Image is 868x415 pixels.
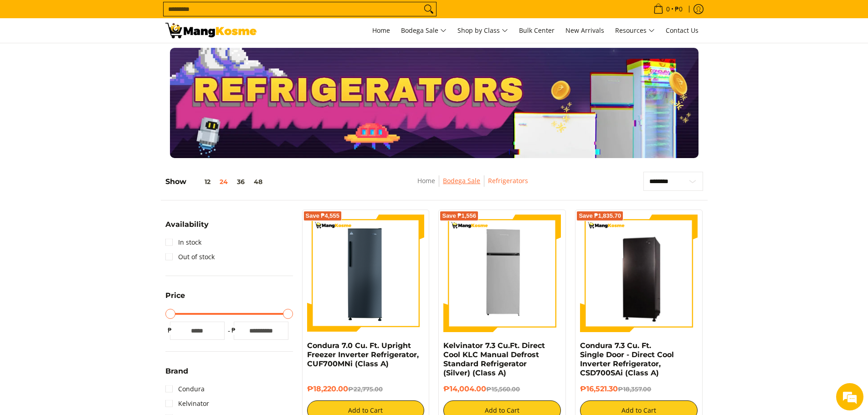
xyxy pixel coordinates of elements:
span: Contact Us [666,26,699,35]
button: 48 [249,178,267,185]
span: Save ₱4,555 [306,213,340,219]
a: Home [368,18,395,43]
a: Bodega Sale [396,18,451,43]
summary: Open [165,292,185,306]
span: Brand [165,368,188,375]
span: New Arrivals [565,26,604,35]
span: Bulk Center [519,26,555,35]
a: Condura 7.3 Cu. Ft. Single Door - Direct Cool Inverter Refrigerator, CSD700SAi (Class A) [580,341,674,377]
summary: Open [165,368,188,382]
a: Resources [611,18,659,43]
a: Bodega Sale [443,176,480,185]
span: Save ₱1,835.70 [579,213,621,219]
a: New Arrivals [561,18,609,43]
span: • [651,4,685,14]
button: 12 [186,178,215,185]
img: Kelvinator 7.3 Cu.Ft. Direct Cool KLC Manual Defrost Standard Refrigerator (Silver) (Class A) [443,215,561,332]
del: ₱18,357.00 [618,385,651,393]
a: Bulk Center [514,18,559,43]
span: Resources [615,25,655,36]
h5: Show [165,177,267,186]
span: 0 [665,6,671,12]
h6: ₱16,521.30 [580,384,698,394]
a: Kelvinator [165,396,209,411]
a: Refrigerators [488,176,528,185]
a: Kelvinator 7.3 Cu.Ft. Direct Cool KLC Manual Defrost Standard Refrigerator (Silver) (Class A) [443,341,545,377]
h6: ₱18,220.00 [307,384,425,394]
nav: Breadcrumbs [354,175,592,196]
a: Condura [165,382,205,396]
nav: Main Menu [266,18,703,43]
span: Home [372,26,390,35]
a: Contact Us [661,18,703,43]
img: Bodega Sale Refrigerator l Mang Kosme: Home Appliances Warehouse Sale [165,23,257,38]
del: ₱15,560.00 [486,385,520,393]
span: Bodega Sale [401,25,447,36]
a: In stock [165,235,201,250]
a: Shop by Class [453,18,513,43]
img: Condura 7.0 Cu. Ft. Upright Freezer Inverter Refrigerator, CUF700MNi (Class A) [307,215,425,332]
textarea: Type your message and hit 'Enter' [5,249,174,281]
span: ₱ [229,326,238,335]
a: Out of stock [165,250,215,264]
a: Home [417,176,435,185]
span: ₱0 [673,6,684,12]
del: ₱22,775.00 [348,385,383,393]
button: Search [421,2,436,16]
img: Condura 7.3 Cu. Ft. Single Door - Direct Cool Inverter Refrigerator, CSD700SAi (Class A) [580,216,698,331]
a: Condura 7.0 Cu. Ft. Upright Freezer Inverter Refrigerator, CUF700MNi (Class A) [307,341,419,368]
span: Save ₱1,556 [442,213,476,219]
span: We're online! [53,115,126,207]
span: ₱ [165,326,175,335]
span: Shop by Class [457,25,508,36]
button: 24 [215,178,232,185]
span: Price [165,292,185,299]
h6: ₱14,004.00 [443,384,561,394]
span: Availability [165,221,209,228]
div: Chat with us now [47,51,153,63]
button: 36 [232,178,249,185]
div: Minimize live chat window [149,5,171,26]
summary: Open [165,221,209,235]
